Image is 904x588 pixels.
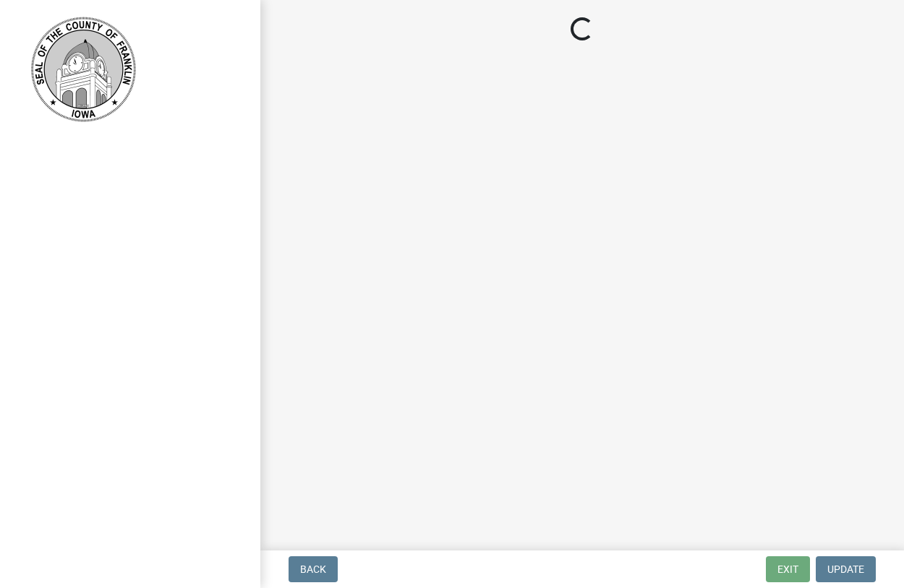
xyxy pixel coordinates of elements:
button: Update [816,556,876,582]
button: Back [289,556,338,582]
button: Exit [766,556,810,582]
span: Update [827,563,864,575]
span: Back [300,563,326,575]
img: Franklin County, Iowa [29,15,137,124]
